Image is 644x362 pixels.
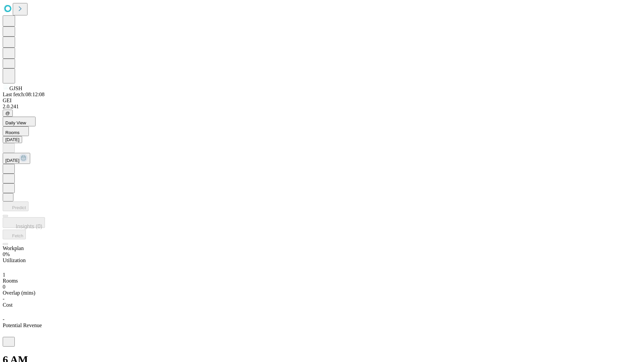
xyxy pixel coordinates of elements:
button: Rooms [3,126,29,136]
span: @ [5,111,10,116]
span: Workplan [3,245,24,251]
span: [DATE] [5,158,19,163]
button: [DATE] [3,136,22,143]
button: Insights (0) [3,217,45,228]
button: Daily View [3,117,36,126]
span: 0% [3,251,10,257]
div: 2.0.241 [3,104,641,110]
button: Fetch [3,230,26,239]
span: - [3,296,4,302]
span: Potential Revenue [3,322,42,328]
span: 1 [3,272,5,278]
span: Rooms [5,130,19,135]
span: 0 [3,284,5,290]
span: Insights (0) [16,224,42,229]
span: Last fetch: 08:12:08 [3,92,45,97]
span: Rooms [3,278,18,284]
span: - [3,316,4,322]
span: GJSH [9,85,22,91]
button: @ [3,110,13,117]
div: GEI [3,98,641,104]
span: Utilization [3,257,25,263]
button: Predict [3,201,29,211]
span: Cost [3,302,12,308]
span: Daily View [5,120,26,125]
button: [DATE] [3,153,30,164]
span: Overlap (mins) [3,290,35,296]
